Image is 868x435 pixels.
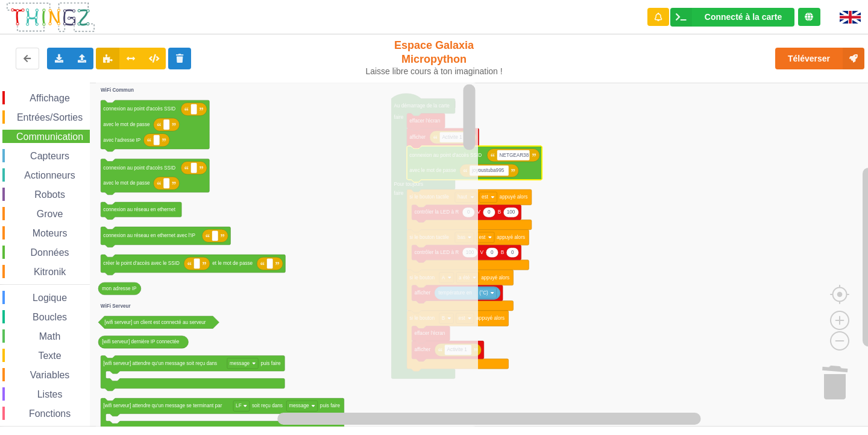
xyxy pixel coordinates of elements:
span: Logique [31,293,69,303]
span: Kitronik [32,267,68,277]
div: Ta base fonctionne bien ! [670,8,794,27]
text: puis faire [261,361,281,366]
span: Fonctions [27,408,72,419]
span: Entrées/Sorties [15,112,84,122]
text: NETGEAR38 [500,153,529,158]
text: 100 [507,209,515,215]
span: Math [37,331,63,341]
text: connexion au point d'accès SSID [103,165,175,171]
text: avec l'adresse IP [103,138,141,143]
img: gb.png [840,11,861,24]
text: appuyé alors [500,194,528,200]
text: puis faire [320,404,341,409]
text: B [498,209,502,215]
text: 0 [491,250,494,255]
text: [wifi serveur] attendre qu'un message soit reçu dans [103,361,217,366]
span: Données [29,247,71,258]
text: V [477,209,481,215]
span: Listes [36,389,64,399]
div: Connecté à la carte [705,13,782,21]
span: Capteurs [28,151,71,161]
span: Actionneurs [22,170,77,180]
text: connexion au point d'accès SSID [103,107,175,112]
text: est [479,235,486,240]
span: Grove [35,209,65,219]
span: Affichage [28,93,71,103]
text: mon adresse IP [102,286,137,291]
img: thingz_logo.png [5,1,96,33]
text: appuyé alors [476,316,505,321]
text: [wifi serveur] un client est connecté au serveur [104,320,206,325]
text: et le mot de passe [212,261,253,267]
div: Tu es connecté au serveur de création de Thingz [798,8,820,26]
text: message [289,404,310,409]
text: 0 [488,209,491,215]
text: 0 [511,250,514,255]
text: V [480,250,484,255]
span: Boucles [31,312,69,322]
text: appuyé alors [497,235,525,240]
text: connexion au réseau en ethernet [103,207,175,212]
text: connexion au réseau en ethernet avec l'IP [103,233,195,239]
text: appuyé alors [481,275,509,281]
text: avec le mot de passe [103,122,150,127]
text: [wifi serveur] attendre qu'un message se terminant par [103,404,222,409]
text: joyoustuba995 [471,168,505,173]
text: est [482,194,489,200]
div: Espace Galaxia Micropython [360,39,508,77]
text: soit reçu dans [252,404,283,409]
div: Laisse libre cours à ton imagination ! [360,66,508,77]
span: Variables [28,370,72,380]
text: avec le mot de passe [103,180,150,186]
text: WiFi Commun [101,87,134,93]
button: Téléverser [775,48,864,69]
span: Texte [36,351,63,361]
text: LF [236,404,242,409]
text: créer le point d'accès avec le SSID [103,261,180,267]
text: B [501,250,505,255]
span: Robots [33,189,67,200]
text: [wifi serveur] dernière IP connectée [102,340,180,345]
text: (°C) [479,290,488,296]
text: WiFi Serveur [101,303,131,309]
span: Communication [14,132,85,142]
text: message [230,361,250,366]
span: Moteurs [31,228,69,238]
